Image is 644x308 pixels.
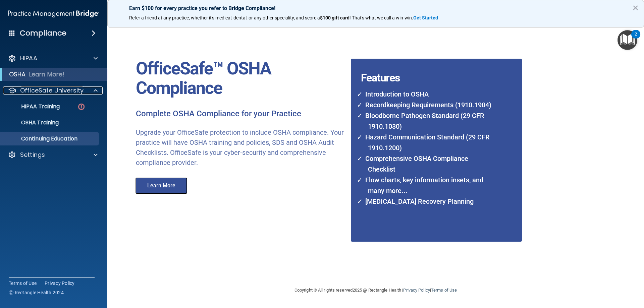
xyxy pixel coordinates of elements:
a: Get Started [413,15,439,20]
p: OfficeSafe™ OSHA Compliance [136,59,346,98]
p: HIPAA [20,54,37,62]
div: 2 [635,34,637,43]
div: Copyright © All rights reserved 2025 @ Rectangle Health | | [253,280,498,301]
button: Learn More [136,178,187,194]
p: Continuing Education [4,135,96,142]
p: HIPAA Training [4,103,60,110]
li: Hazard Communication Standard (29 CFR 1910.1200) [361,132,495,153]
a: Terms of Use [9,280,37,287]
li: Recordkeeping Requirements (1910.1904) [361,100,495,110]
li: [MEDICAL_DATA] Recovery Planning [361,196,495,207]
strong: $100 gift card [320,15,350,20]
span: ! That's what we call a win-win. [350,15,413,20]
button: Close [632,2,639,13]
img: PMB logo [8,7,99,20]
p: Upgrade your OfficeSafe protection to include OSHA compliance. Your practice will have OSHA train... [136,127,346,168]
a: Settings [8,151,98,159]
li: Comprehensive OSHA Compliance Checklist [361,153,495,175]
p: OSHA Training [4,119,59,126]
li: Bloodborne Pathogen Standard (29 CFR 1910.1030) [361,110,495,132]
li: Introduction to OSHA [361,89,495,100]
a: OfficeSafe University [8,86,98,95]
h4: Features [351,59,504,72]
p: Earn $100 for every practice you refer to Bridge Compliance! [129,5,622,11]
p: OfficeSafe University [20,86,84,95]
p: Learn More! [29,70,65,78]
a: Privacy Policy [403,288,430,293]
img: danger-circle.6113f641.png [77,103,86,111]
strong: Get Started [413,15,438,20]
p: Settings [20,151,45,159]
p: Complete OSHA Compliance for your Practice [136,109,346,119]
span: Refer a friend at any practice, whether it's medical, dental, or any other speciality, and score a [129,15,320,20]
h4: Compliance [20,28,66,38]
a: Terms of Use [431,288,457,293]
button: Open Resource Center, 2 new notifications [618,30,637,50]
a: HIPAA [8,54,98,62]
a: Privacy Policy [45,280,75,287]
a: Learn More [131,183,194,188]
li: Flow charts, key information insets, and many more... [361,175,495,196]
p: OSHA [9,70,26,78]
span: Ⓒ Rectangle Health 2024 [9,289,64,296]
